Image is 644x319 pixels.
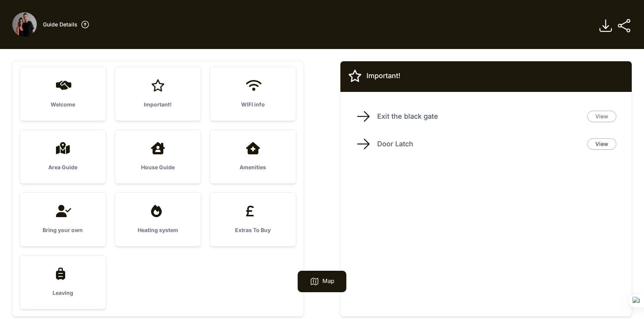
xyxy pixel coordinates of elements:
[32,101,94,108] h3: Welcome
[32,226,94,234] h3: Bring your own
[366,70,400,81] h2: Important!
[210,193,296,246] a: Extras To Buy
[210,130,296,183] a: Amenities
[20,193,106,246] a: Bring your own
[12,12,37,37] img: fyg012wjad9tg46yi4q0sdrdjd51
[377,139,581,149] p: Door Latch
[32,164,94,171] h3: Area Guide
[20,130,106,183] a: Area Guide
[115,67,201,121] a: Important!
[115,130,201,183] a: House Guide
[127,226,189,234] h3: Heating system
[222,226,284,234] h3: Extras To Buy
[587,111,616,122] a: View
[127,164,189,171] h3: House Guide
[43,20,90,29] a: Guide Details
[222,164,284,171] h3: Amenities
[32,289,94,297] h3: Leaving
[587,138,616,150] a: View
[377,111,581,122] p: Exit the black gate
[43,21,77,28] h3: Guide Details
[20,67,106,121] a: Welcome
[210,67,296,121] a: WIFI info
[20,255,106,309] a: Leaving
[322,277,334,286] p: Map
[127,101,189,108] h3: Important!
[115,193,201,246] a: Heating system
[222,101,284,108] h3: WIFI info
